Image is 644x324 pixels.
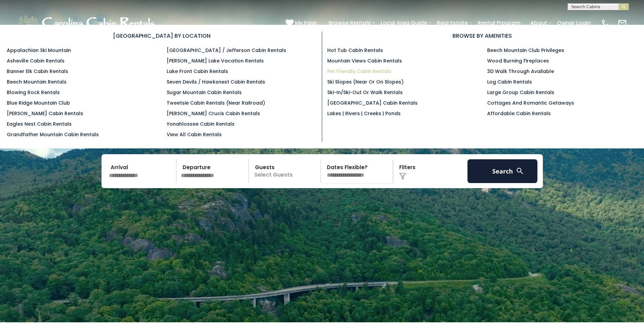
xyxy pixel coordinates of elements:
[286,19,318,28] a: My Favs
[167,121,235,127] a: Yonahlossee Cabin Rentals
[467,159,538,183] button: Search
[167,57,264,64] a: [PERSON_NAME] Lake Vacation Rentals
[167,100,265,106] a: Tweetsie Cabin Rentals (Near Railroad)
[5,129,639,150] h1: Your Adventure Starts Here
[487,110,551,117] a: Affordable Cabin Rentals
[7,68,68,75] a: Banner Elk Cabin Rentals
[487,78,532,85] a: Log Cabin Rentals
[7,32,317,40] h3: [GEOGRAPHIC_DATA] BY LOCATION
[327,110,401,117] a: Lakes | Rivers | Creeks | Ponds
[325,17,374,29] a: Browse Rentals
[7,47,71,54] a: Appalachian Ski Mountain
[167,47,286,54] a: [GEOGRAPHIC_DATA] / Jefferson Cabin Rentals
[167,78,265,85] a: Seven Devils / Hawksnest Cabin Rentals
[618,18,627,28] img: mail-regular-white.png
[487,68,554,75] a: 3D Walk Through Available
[327,68,391,75] a: Pet Friendly Cabin Rentals
[474,17,524,29] a: Rental Program
[487,89,554,96] a: Large Group Cabin Rentals
[327,100,418,106] a: [GEOGRAPHIC_DATA] Cabin Rentals
[7,110,83,117] a: [PERSON_NAME] Cabin Rentals
[434,17,471,29] a: Real Estate
[327,89,403,96] a: Ski-in/Ski-Out or Walk Rentals
[7,100,70,106] a: Blue Ridge Mountain Club
[7,121,72,127] a: Eagles Nest Cabin Rentals
[327,47,383,54] a: Hot Tub Cabin Rentals
[554,17,594,29] a: Owner Login
[327,78,404,85] a: Ski Slopes (Near or On Slopes)
[327,57,402,64] a: Mountain Views Cabin Rentals
[17,13,158,33] img: White-1-1-2.png
[487,47,564,54] a: Beech Mountain Club Privileges
[516,167,524,175] img: search-regular-white.png
[167,131,222,138] a: View All Cabin Rentals
[327,32,638,40] h3: BROWSE BY AMENITIES
[487,57,549,64] a: Wood Burning Fireplaces
[295,19,317,27] span: My Favs
[167,68,228,75] a: Lake Front Cabin Rentals
[601,18,610,28] img: phone-regular-white.png
[7,57,65,64] a: Asheville Cabin Rentals
[487,100,574,106] a: Cottages and Romantic Getaways
[167,110,260,117] a: [PERSON_NAME] Crucis Cabin Rentals
[7,78,67,85] a: Beech Mountain Rentals
[7,89,60,96] a: Blowing Rock Rentals
[399,173,406,180] img: filter--v1.png
[527,17,551,29] a: About
[251,159,321,183] p: Select Guests
[7,131,99,138] a: Grandfather Mountain Cabin Rentals
[167,89,242,96] a: Sugar Mountain Cabin Rentals
[377,17,430,29] a: Local Area Guide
